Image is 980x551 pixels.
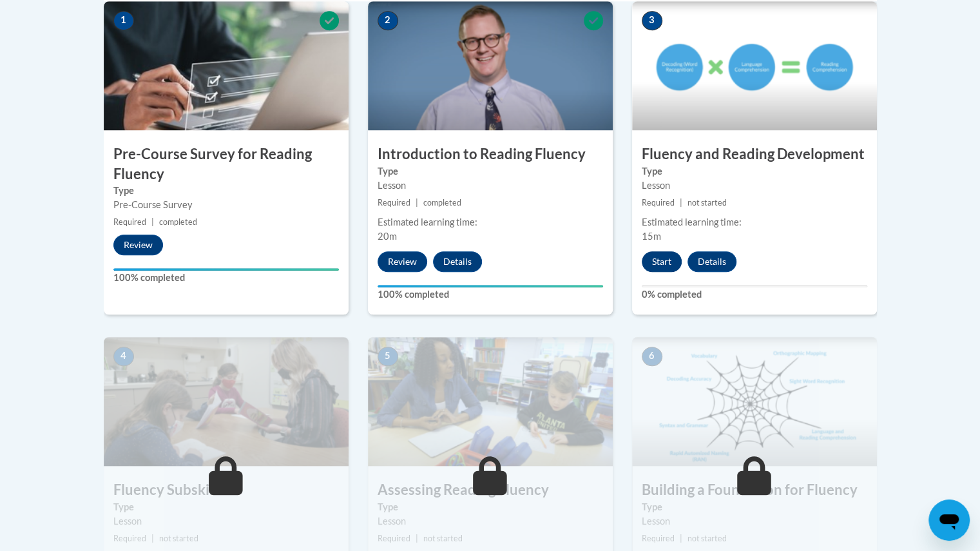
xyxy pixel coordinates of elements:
[104,480,349,500] h3: Fluency Subskills
[113,235,163,255] button: Review
[632,480,877,500] h3: Building a Foundation for Fluency
[687,198,727,208] span: not started
[104,337,349,466] img: Course Image
[378,287,603,302] label: 100% completed
[378,198,410,208] span: Required
[642,198,675,208] span: Required
[368,337,613,466] img: Course Image
[680,534,682,543] span: |
[423,534,463,543] span: not started
[642,231,661,242] span: 15m
[632,337,877,466] img: Course Image
[378,500,603,514] label: Type
[368,480,613,500] h3: Assessing Reading Fluency
[378,215,603,229] div: Estimated learning time:
[113,268,339,271] div: Your progress
[928,499,970,541] iframe: Button to launch messaging window
[378,179,603,193] div: Lesson
[642,534,675,543] span: Required
[113,514,339,528] div: Lesson
[113,198,339,212] div: Pre-Course Survey
[378,514,603,528] div: Lesson
[687,251,736,272] button: Details
[368,144,613,164] h3: Introduction to Reading Fluency
[433,251,482,272] button: Details
[687,534,727,543] span: not started
[113,534,146,543] span: Required
[378,164,603,179] label: Type
[159,217,197,227] span: completed
[151,217,154,227] span: |
[642,251,682,272] button: Start
[642,500,867,514] label: Type
[113,217,146,227] span: Required
[378,347,398,366] span: 5
[642,11,662,30] span: 3
[416,534,418,543] span: |
[113,11,134,30] span: 1
[378,534,410,543] span: Required
[378,11,398,30] span: 2
[113,500,339,514] label: Type
[680,198,682,208] span: |
[159,534,198,543] span: not started
[642,514,867,528] div: Lesson
[113,184,339,198] label: Type
[113,347,134,366] span: 4
[104,144,349,184] h3: Pre-Course Survey for Reading Fluency
[642,179,867,193] div: Lesson
[151,534,154,543] span: |
[632,144,877,164] h3: Fluency and Reading Development
[378,285,603,287] div: Your progress
[416,198,418,208] span: |
[378,251,427,272] button: Review
[113,271,339,285] label: 100% completed
[423,198,461,208] span: completed
[642,164,867,179] label: Type
[104,1,349,130] img: Course Image
[632,1,877,130] img: Course Image
[368,1,613,130] img: Course Image
[642,215,867,229] div: Estimated learning time:
[642,287,867,302] label: 0% completed
[378,231,397,242] span: 20m
[642,347,662,366] span: 6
